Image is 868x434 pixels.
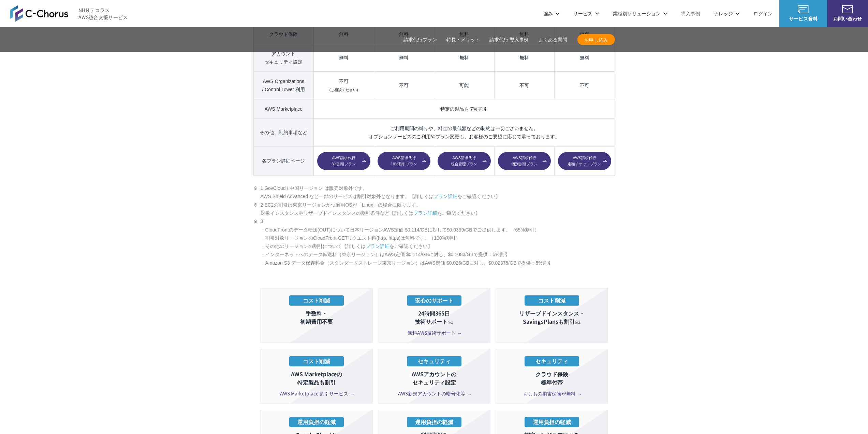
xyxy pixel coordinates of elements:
td: 可能 [434,71,494,99]
small: (ご相談ください) [329,88,358,92]
span: サービス資料 [779,15,827,22]
p: 運用負担の軽減 [525,417,579,427]
span: 無料AWS技術サポート [408,329,460,336]
span: もしもの損害保険が無料 [523,390,580,397]
p: クラウド保険 標準付帯 [499,370,604,386]
img: AWS総合支援サービス C-Chorus [10,5,68,22]
a: 特長・メリット [446,36,480,43]
span: NHN テコラス AWS総合支援サービス [78,6,128,21]
a: よくある質問 [539,36,567,43]
a: AWS請求代行10%割引プラン [378,152,430,170]
li: 1 GovCloud / 中国リージョン は販売対象外です。 AWS Shield Advanced など一部のサービスは割引対象外となります。【詳しくは をご確認ください】 [253,184,615,201]
a: AWS請求代行個別割引プラン [498,152,551,170]
p: 運用負担の軽減 [289,417,344,427]
p: サービス [573,10,599,17]
td: 不可 [555,71,615,99]
th: AWS Marketplace [253,99,314,118]
a: AWS請求代行統合管理プラン [438,152,490,170]
a: もしもの損害保険が無料 [499,390,604,397]
a: 請求代行 導入事例 [489,36,529,43]
td: 無料 [494,24,554,44]
th: クラウド保険 [253,24,314,44]
a: AWS請求代行8%割引プラン [317,152,370,170]
td: 無料 [555,44,615,71]
th: AWS Organizations / Control Tower 利用 [253,71,314,99]
p: コスト削減 [289,295,344,306]
th: アカウント セキュリティ設定 [253,44,314,71]
td: 無料 [434,24,494,44]
p: コスト削減 [289,356,344,366]
a: AWS Marketplace 割引サービス [264,390,369,397]
td: 無料 [374,24,434,44]
span: AWS Marketplace 割引サービス [280,390,353,397]
p: AWS Marketplaceの 特定製品も割引 [264,370,369,386]
a: 導入事例 [681,10,700,17]
td: 不可 [494,71,554,99]
td: 無料 [374,44,434,71]
p: コスト削減 [525,295,579,306]
a: プラン詳細 [413,210,437,216]
p: セキュリティ [525,356,579,366]
p: AWSアカウントの セキュリティ設定 [382,370,487,386]
a: AWS新規アカウントの暗号化等 [382,390,487,397]
th: 各プラン詳細ページ [253,146,314,176]
p: 24時間365日 技術サポート [382,309,487,325]
span: ※1 [447,319,453,325]
p: 運用負担の軽減 [407,417,461,427]
a: 請求代行プラン [403,36,437,43]
td: 不可 [314,71,374,99]
td: 無料 [434,44,494,71]
img: AWS総合支援サービス C-Chorus サービス資料 [798,5,809,13]
span: お問い合わせ [827,15,868,22]
td: 不可 [374,71,434,99]
li: 3 ・CloudFrontのデータ転送(OUT)について日本リージョンAWS定価 $0.114/GBに対して$0.0399/GBでご提供します。（65%割引） ・割引対象リージョンのCloudF... [253,217,615,267]
p: 業種別ソリューション [613,10,667,17]
li: 2 EC2の割引は東京リージョンかつ適用OSが「Linux」の場合に限ります。 対象インスタンスやリザーブドインスタンスの割引条件など【詳しくは をご確認ください】 [253,201,615,218]
p: リザーブドインスタンス・ SavingsPlansも割引 [499,309,604,325]
a: プラン詳細 [366,243,389,249]
a: AWS請求代行定額チケットプラン [558,152,611,170]
a: プラン詳細 [433,194,457,199]
span: AWS新規アカウントの暗号化等 [398,390,470,397]
th: その他、制約事項など [253,118,314,146]
span: お申し込み [577,36,615,43]
p: セキュリティ [407,356,461,366]
td: 無料 [494,44,554,71]
p: 強み [543,10,560,17]
a: お申し込み [577,34,615,45]
a: 無料AWS技術サポート [382,329,487,336]
td: ご利用期間の縛りや、料金の最低額などの制約は一切ございません。 オプションサービスのご利用やプラン変更も、お客様のご要望に応じて承っております。 [314,118,615,146]
p: 手数料・ 初期費用不要 [264,309,369,325]
td: 無料 [314,24,374,44]
td: 特定の製品を 7% 割引 [314,99,615,118]
a: ログイン [753,10,773,17]
a: AWS総合支援サービス C-Chorus NHN テコラスAWS総合支援サービス [10,5,128,22]
p: ナレッジ [714,10,740,17]
td: 無料 [314,44,374,71]
img: お問い合わせ [842,5,853,13]
span: ※2 [575,319,580,325]
p: 安心のサポート [407,295,461,306]
td: 無料 [555,24,615,44]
